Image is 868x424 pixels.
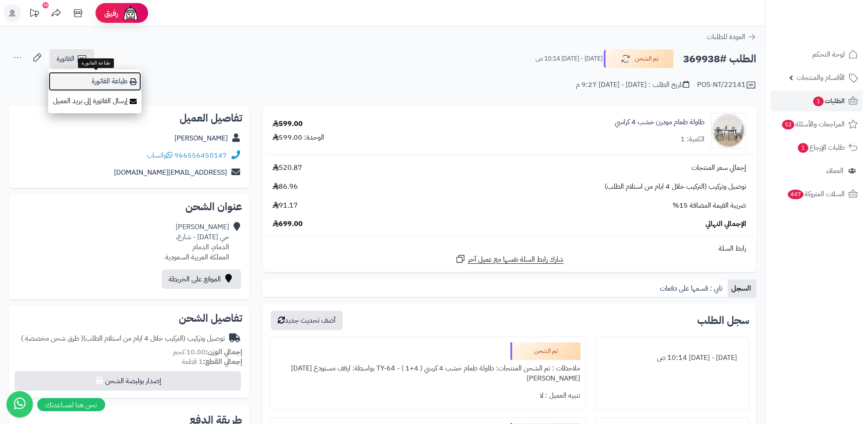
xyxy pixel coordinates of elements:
[174,133,228,144] a: [PERSON_NAME]
[691,163,746,173] span: إجمالي سعر المنتجات
[16,113,242,123] h2: تفاصيل العميل
[273,219,303,229] span: 699.00
[21,333,83,344] span: ( طرق شحن مخصصة )
[771,137,863,158] a: طلبات الإرجاع1
[771,90,863,111] a: الطلبات1
[43,2,49,8] div: 10
[271,311,343,330] button: أضف تحديث جديد
[455,254,563,265] a: شارك رابط السلة نفسها مع عميل آخر
[797,141,845,154] span: طلبات الإرجاع
[16,313,242,323] h2: تفاصيل الشحن
[788,190,804,199] span: 447
[535,54,602,63] small: [DATE] - [DATE] 10:14 ص
[266,244,753,254] div: رابط السلة
[771,114,863,135] a: المراجعات والأسئلة52
[21,334,225,344] div: توصيل وتركيب (التركيب خلال 4 ايام من استلام الطلب)
[273,133,324,143] div: الوحدة: 599.00
[510,342,581,360] div: تم الشحن
[812,48,845,61] span: لوحة التحكم
[203,356,242,367] strong: إجمالي القطع:
[273,163,302,173] span: 520.87
[797,72,845,84] span: الأقسام والمنتجات
[602,349,744,367] div: [DATE] - [DATE] 10:14 ص
[147,150,173,161] a: واتساب
[615,117,705,127] a: طاولة طعام مودرن خشب 4 كراسي
[707,32,756,42] a: العودة للطلبات
[605,182,746,192] span: توصيل وتركيب (التركيب خلال 4 ايام من استلام الطلب)
[604,50,674,68] button: تم الشحن
[812,95,845,107] span: الطلبات
[712,113,746,148] img: 1752669127-1-90x90.jpg
[23,4,45,24] a: تحديثات المنصة
[771,44,863,65] a: لوحة التحكم
[680,134,705,144] div: الكمية: 1
[50,49,94,68] a: الفاتورة
[707,32,745,42] span: العودة للطلبات
[273,182,298,192] span: 86.96
[78,58,114,68] div: طباعة الفاتورة
[683,50,756,68] h2: الطلب #369938
[48,91,142,111] a: إرسال الفاتورة إلى بريد العميل
[771,183,863,205] a: السلات المتروكة447
[673,201,746,211] span: ضريبة القيمة المضافة 15%
[697,80,756,90] div: POS-NT/22141
[576,80,689,90] div: تاريخ الطلب : [DATE] - [DATE] 9:27 م
[705,219,746,229] span: الإجمالي النهائي
[57,54,74,64] span: الفاتورة
[16,201,242,212] h2: عنوان الشحن
[697,315,749,326] h3: سجل الطلب
[273,119,303,129] div: 599.00
[122,4,139,22] img: ai-face.png
[826,165,843,177] span: العملاء
[174,150,227,161] a: 966556450147
[787,188,845,200] span: السلات المتروكة
[114,167,227,178] a: [EMAIL_ADDRESS][DOMAIN_NAME]
[205,347,242,357] strong: إجمالي الوزن:
[104,8,118,18] span: رفيق
[275,360,581,387] div: ملاحظات : تم الشحن المنتجات: طاولة طعام خشب 4 كرسي ( 4+1 ) - TY-64 بواسطة: ارفف مستودع [DATE][PER...
[781,118,845,130] span: المراجعات والأسئلة
[273,201,298,211] span: 91.17
[656,280,728,297] a: تابي : قسمها على دفعات
[14,371,241,391] button: إصدار بوليصة الشحن
[798,143,808,153] span: 1
[728,280,756,297] a: السجل
[48,72,142,91] a: طباعة الفاتورة
[771,160,863,181] a: العملاء
[165,222,229,262] div: [PERSON_NAME] حي [DATE] - شارع، الدمام، الدمام المملكة العربية السعودية
[173,347,242,357] small: 10.00 كجم
[813,97,824,106] span: 1
[782,120,794,129] span: 52
[162,269,241,289] a: الموقع على الخريطة
[182,356,242,367] small: 1 قطعة
[275,387,581,404] div: تنبيه العميل : لا
[468,255,563,265] span: شارك رابط السلة نفسها مع عميل آخر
